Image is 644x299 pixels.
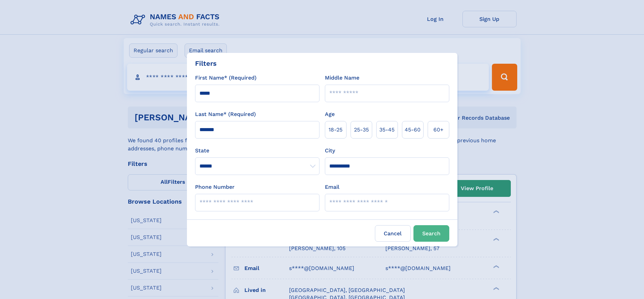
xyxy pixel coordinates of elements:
label: Age [325,110,335,118]
label: State [195,147,319,155]
button: Search [413,225,449,242]
span: 45‑60 [405,126,421,134]
label: Email [325,183,339,191]
div: Filters [195,58,217,68]
span: 18‑25 [329,126,342,134]
label: Cancel [375,225,411,242]
label: Phone Number [195,183,235,191]
label: Last Name* (Required) [195,110,256,118]
label: First Name* (Required) [195,74,257,82]
span: 60+ [433,126,444,134]
span: 25‑35 [354,126,369,134]
label: Middle Name [325,74,359,82]
label: City [325,147,335,155]
span: 35‑45 [379,126,395,134]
